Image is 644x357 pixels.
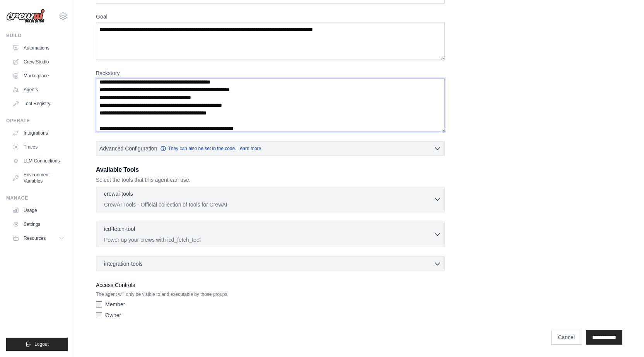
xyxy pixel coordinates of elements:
span: Advanced Configuration [99,145,157,152]
label: Owner [105,311,121,319]
button: Advanced Configuration They can also be set in the code. Learn more [96,142,444,155]
div: Operate [6,118,68,124]
a: Integrations [9,127,68,139]
p: icd-fetch-tool [104,225,135,233]
span: Resources [24,235,46,241]
a: Traces [9,141,68,153]
a: Settings [9,218,68,231]
button: integration-tools [99,260,441,268]
button: crewai-tools CrewAI Tools - Official collection of tools for CrewAI [99,190,441,208]
span: integration-tools [104,260,143,268]
a: LLM Connections [9,155,68,167]
div: Manage [6,195,68,201]
span: Logout [34,341,49,347]
p: CrewAI Tools - Official collection of tools for CrewAI [104,201,434,208]
h3: Available Tools [96,165,445,174]
a: Crew Studio [9,56,68,68]
label: Member [105,301,125,308]
a: Marketplace [9,70,68,82]
a: Tool Registry [9,97,68,110]
p: The agent will only be visible to and executable by those groups. [96,291,445,297]
p: Select the tools that this agent can use. [96,176,445,184]
a: Automations [9,42,68,54]
div: Build [6,32,68,39]
button: Resources [9,232,68,244]
button: icd-fetch-tool Power up your crews with icd_fetch_tool [99,225,441,244]
label: Backstory [96,69,445,77]
a: They can also be set in the code. Learn more [160,145,261,152]
a: Usage [9,204,68,217]
label: Goal [96,13,445,20]
p: Power up your crews with icd_fetch_tool [104,236,434,244]
a: Environment Variables [9,169,68,187]
p: crewai-tools [104,190,133,198]
a: Agents [9,84,68,96]
a: Cancel [551,330,581,345]
button: Logout [6,338,68,351]
img: Logo [6,9,45,24]
label: Access Controls [96,280,445,290]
